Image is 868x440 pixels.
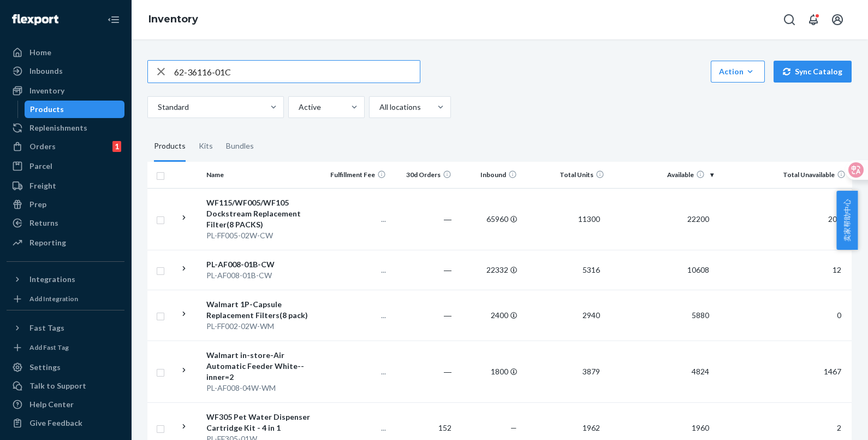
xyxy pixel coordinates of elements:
[25,101,125,118] a: Products
[7,359,124,376] a: Settings
[802,9,824,31] button: Open notifications
[29,122,87,133] div: Replenishments
[521,162,609,188] th: Total Units
[778,9,800,31] button: Open Search Box
[206,412,320,433] div: WF305 Pet Water Dispenser Cartridge Kit - 4 in 1
[378,102,379,113] input: All locations
[819,367,846,376] span: 1467
[833,310,846,320] span: 0
[206,299,320,321] div: Walmart 1P-Capsule Replacement Filters(8 pack)
[7,138,124,155] a: Orders1
[202,162,325,188] th: Name
[199,131,213,162] div: Kits
[456,188,521,250] td: 65960
[7,119,124,137] a: Replenishments
[206,197,320,230] div: WF115/WF005/WF105 Dockstream Replacement Filter(8 PACKS)
[29,322,64,333] div: Fast Tags
[206,350,320,383] div: Walmart in-store-Air Automatic Feeder White--inner=2
[103,9,124,31] button: Close Navigation
[687,367,714,376] span: 4824
[7,196,124,213] a: Prep
[206,259,320,270] div: PL-AF008-01B-CW
[29,218,58,228] div: Returns
[29,161,52,172] div: Parcel
[174,61,420,83] input: Search inventory by name or sku
[390,290,456,341] td: ―
[609,162,718,188] th: Available
[390,162,456,188] th: 30d Orders
[719,66,757,77] div: Action
[578,310,604,320] span: 2940
[206,321,320,332] div: PL-FF002-02W-WM
[12,14,58,25] img: Flexport logo
[833,423,846,432] span: 2
[329,265,386,275] p: ...
[456,250,521,290] td: 22332
[578,423,604,432] span: 1962
[206,230,320,241] div: PL-FF005-02W-CW
[226,131,254,162] div: Bundles
[29,85,64,96] div: Inventory
[390,188,456,250] td: ―
[329,366,386,377] p: ...
[29,237,66,248] div: Reporting
[718,162,854,188] th: Total Unavailable
[7,271,124,288] button: Integrations
[29,47,51,58] div: Home
[683,265,714,274] span: 10608
[711,61,765,83] button: Action
[329,423,386,433] p: ...
[456,162,521,188] th: Inbound
[298,102,299,113] input: Active
[29,199,46,210] div: Prep
[29,343,69,352] div: Add Fast Tag
[578,265,604,274] span: 5316
[683,214,714,224] span: 22200
[7,341,124,354] a: Add Fast Tag
[456,341,521,402] td: 1800
[574,214,604,224] span: 11300
[824,214,846,224] span: 200
[456,290,521,341] td: 2400
[7,44,124,61] a: Home
[687,310,714,320] span: 5880
[827,9,848,31] button: Open account menu
[112,141,121,152] div: 1
[7,214,124,232] a: Returns
[206,383,320,394] div: PL-AF008-04W-WM
[30,104,64,115] div: Products
[578,367,604,376] span: 3879
[836,191,858,250] button: 卖家帮助中心
[774,61,852,83] button: Sync Catalog
[329,214,386,225] p: ...
[140,4,207,36] ol: breadcrumbs
[7,62,124,80] a: Inbounds
[29,380,86,391] div: Talk to Support
[329,310,386,321] p: ...
[7,157,124,175] a: Parcel
[325,162,390,188] th: Fulfillment Fee
[7,414,124,432] button: Give Feedback
[7,234,124,251] a: Reporting
[29,274,75,285] div: Integrations
[29,66,63,77] div: Inbounds
[390,341,456,402] td: ―
[687,423,714,432] span: 1960
[510,423,517,432] span: —
[148,13,198,25] a: Inventory
[7,396,124,413] a: Help Center
[206,270,320,281] div: PL-AF008-01B-CW
[157,102,158,113] input: Standard
[29,399,74,410] div: Help Center
[390,250,456,290] td: ―
[29,141,56,152] div: Orders
[7,82,124,99] a: Inventory
[154,131,186,162] div: Products
[7,177,124,195] a: Freight
[7,377,124,395] a: Talk to Support
[828,265,846,274] span: 12
[7,292,124,306] a: Add Integration
[29,362,61,373] div: Settings
[29,418,82,429] div: Give Feedback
